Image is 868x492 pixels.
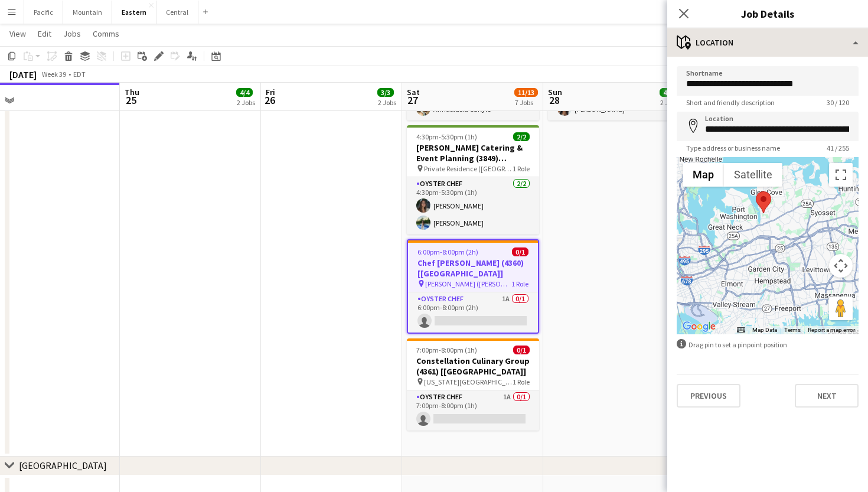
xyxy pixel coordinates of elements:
[513,346,530,354] span: 0/1
[237,98,255,107] div: 2 Jobs
[39,70,68,79] span: Week 39
[817,98,859,107] span: 30 / 120
[667,28,868,57] div: Location
[677,98,784,107] span: Short and friendly description
[660,88,676,97] span: 4/4
[407,356,539,377] h3: Constellation Culinary Group (4361) [[GEOGRAPHIC_DATA]]
[405,93,420,107] span: 27
[112,1,156,24] button: Eastern
[677,144,789,152] span: Type address or business name
[677,384,740,408] button: Previous
[724,163,782,187] button: Show satellite imagery
[123,93,139,107] span: 25
[9,28,26,39] span: View
[416,132,477,141] span: 4:30pm-5:30pm (1h)
[407,338,539,431] app-job-card: 7:00pm-8:00pm (1h)0/1Constellation Culinary Group (4361) [[GEOGRAPHIC_DATA]] [US_STATE][GEOGRAPHI...
[548,87,562,97] span: Sun
[377,88,394,97] span: 3/3
[829,296,853,320] button: Drag Pegman onto the map to open Street View
[264,93,275,107] span: 26
[416,346,477,354] span: 7:00pm-8:00pm (1h)
[408,292,538,333] app-card-role: Oyster Chef1A0/16:00pm-8:00pm (2h)
[236,88,253,97] span: 4/4
[817,144,859,152] span: 41 / 255
[680,319,719,334] img: Google
[407,177,539,234] app-card-role: Oyster Chef2/24:30pm-5:30pm (1h)[PERSON_NAME][PERSON_NAME]
[408,258,538,279] h3: Chef [PERSON_NAME] (4360) [[GEOGRAPHIC_DATA]]
[33,26,56,41] a: Edit
[63,28,81,39] span: Jobs
[378,98,396,107] div: 2 Jobs
[677,339,859,350] div: Drag pin to set a pinpoint position
[417,247,478,256] span: 6:00pm-8:00pm (2h)
[407,239,539,334] app-job-card: 6:00pm-8:00pm (2h)0/1Chef [PERSON_NAME] (4360) [[GEOGRAPHIC_DATA]] [PERSON_NAME] ([PERSON_NAME][G...
[513,377,530,386] span: 1 Role
[266,87,275,97] span: Fri
[63,1,112,24] button: Mountain
[829,163,853,187] button: Toggle fullscreen view
[513,132,530,141] span: 2/2
[19,460,107,471] div: [GEOGRAPHIC_DATA]
[88,26,124,41] a: Comms
[425,279,511,288] span: [PERSON_NAME] ([PERSON_NAME][GEOGRAPHIC_DATA], [GEOGRAPHIC_DATA])
[680,319,719,334] a: Open this area in Google Maps (opens a new window)
[829,254,853,278] button: Map camera controls
[407,125,539,234] app-job-card: 4:30pm-5:30pm (1h)2/2[PERSON_NAME] Catering & Event Planning (3849) [[GEOGRAPHIC_DATA]] - TIME TB...
[683,163,724,187] button: Show street map
[5,26,31,41] a: View
[752,326,777,334] button: Map Data
[546,93,562,107] span: 28
[515,98,537,107] div: 7 Jobs
[512,247,528,256] span: 0/1
[24,1,63,24] button: Pacific
[407,87,420,97] span: Sat
[424,164,513,173] span: Private Residence ([GEOGRAPHIC_DATA], [GEOGRAPHIC_DATA])
[667,6,868,21] h3: Job Details
[737,326,745,334] button: Keyboard shortcuts
[424,377,513,386] span: [US_STATE][GEOGRAPHIC_DATA] ([GEOGRAPHIC_DATA], [GEOGRAPHIC_DATA])
[514,88,538,97] span: 11/13
[660,98,678,107] div: 2 Jobs
[156,1,198,24] button: Central
[808,327,855,333] a: Report a map error
[784,327,801,333] a: Terms (opens in new tab)
[73,70,86,79] div: EDT
[9,69,37,80] div: [DATE]
[407,390,539,431] app-card-role: Oyster Chef1A0/17:00pm-8:00pm (1h)
[795,384,859,408] button: Next
[38,28,51,39] span: Edit
[58,26,86,41] a: Jobs
[93,28,119,39] span: Comms
[407,142,539,164] h3: [PERSON_NAME] Catering & Event Planning (3849) [[GEOGRAPHIC_DATA]] - TIME TBD (1 hour)
[125,87,139,97] span: Thu
[511,279,528,288] span: 1 Role
[513,164,530,173] span: 1 Role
